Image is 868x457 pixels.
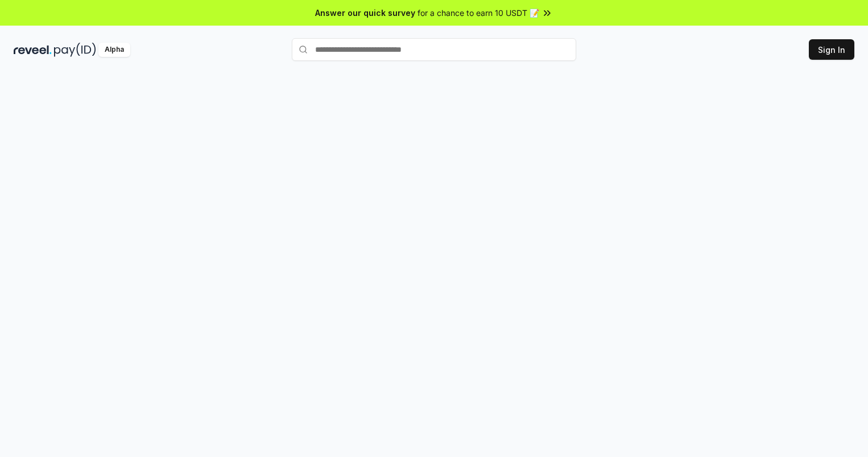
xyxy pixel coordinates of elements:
div: Alpha [98,43,130,57]
button: Sign In [809,39,854,60]
span: for a chance to earn 10 USDT 📝 [418,7,539,19]
img: pay_id [54,43,96,57]
span: Answer our quick survey [315,7,415,19]
img: reveel_dark [14,43,52,57]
